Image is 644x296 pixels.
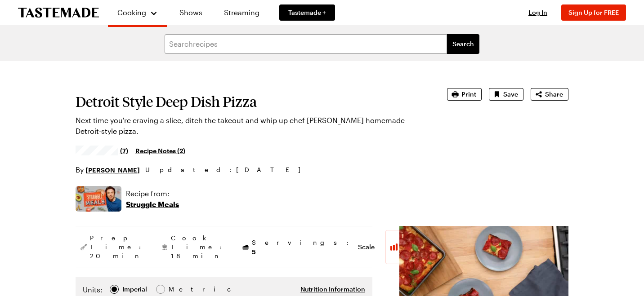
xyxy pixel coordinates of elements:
span: Log In [528,9,547,16]
span: Cook Time: 18 min [171,234,227,261]
p: Struggle Meals [126,199,179,210]
p: Recipe from: [126,188,179,199]
button: Cooking [117,4,158,22]
h1: Detroit Style Deep Dish Pizza [76,93,422,110]
span: Cooking [117,8,146,17]
span: Print [461,90,476,99]
button: filters [447,34,479,54]
div: Metric [169,284,188,294]
button: Sign Up for FREE [561,4,626,21]
a: Recipe from:Struggle Meals [126,188,179,210]
a: Tastemade + [279,4,335,21]
a: Recipe Notes (2) [135,146,185,155]
span: Save [503,90,518,99]
span: Search [452,40,474,49]
a: 4.7/5 stars from 7 reviews [76,147,128,154]
span: Prep Time: 20 min [90,234,146,261]
span: 5 [252,247,256,256]
button: Share [531,88,568,101]
span: Imperial [122,284,148,294]
span: Updated : [DATE] [145,165,309,175]
a: [PERSON_NAME] [85,165,140,175]
span: Servings: [252,238,353,256]
span: Sign Up for FREE [568,9,619,16]
button: Scale [358,243,375,252]
span: Metric [169,284,188,294]
p: By [76,164,140,175]
button: Print [447,88,482,101]
button: Save recipe [489,88,523,101]
label: Units: [83,284,103,295]
p: Next time you're craving a slice, ditch the takeout and whip up chef [PERSON_NAME] homemade Detro... [76,115,422,137]
span: Share [545,90,563,99]
span: (7) [120,146,128,155]
img: Show where recipe is used [76,186,121,212]
button: Nutrition Information [300,285,365,294]
div: Imperial [122,284,147,294]
a: To Tastemade Home Page [18,8,99,18]
button: Log In [520,8,556,17]
span: Tastemade + [288,8,326,17]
